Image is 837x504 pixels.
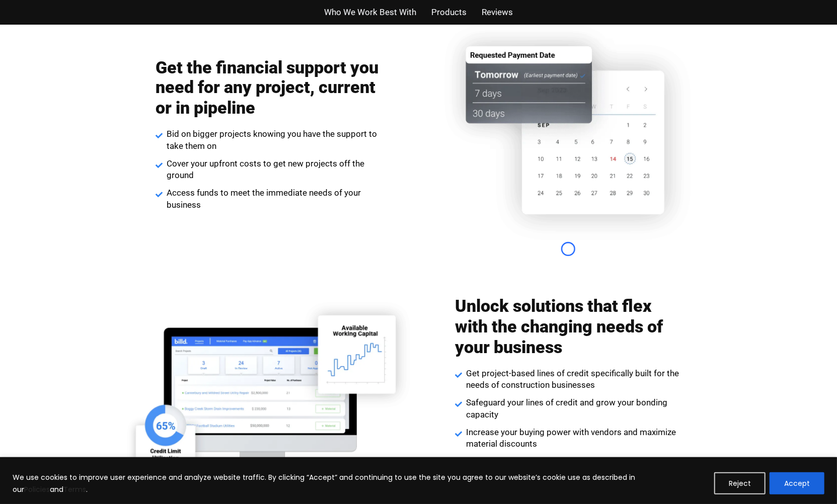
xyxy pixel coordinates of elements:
span: Access funds to meet the immediate needs of your business [165,188,383,212]
a: Terms [63,484,86,494]
h2: Unlock solutions that flex with the changing needs of your business [455,296,681,358]
a: Policies [24,484,50,494]
span: Bid on bigger projects knowing you have the support to take them on [165,129,383,153]
a: Products [431,5,467,20]
a: Who We Work Best With [324,5,416,20]
span: Safeguard your lines of credit and grow your bonding capacity [464,397,681,422]
span: Get project-based lines of credit specifically built for the needs of construction businesses [464,368,681,392]
button: Accept [770,472,824,494]
h2: Get the financial support you need for any project, current or in pipeline [156,57,382,119]
span: Cover your upfront costs to get new projects off the ground [165,158,383,183]
p: We use cookies to improve user experience and analyze website traffic. By clicking “Accept” and c... [13,471,707,495]
button: Reject [714,472,766,494]
span: Increase your buying power with vendors and maximize material discounts [464,427,681,451]
a: Reviews [482,5,513,20]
